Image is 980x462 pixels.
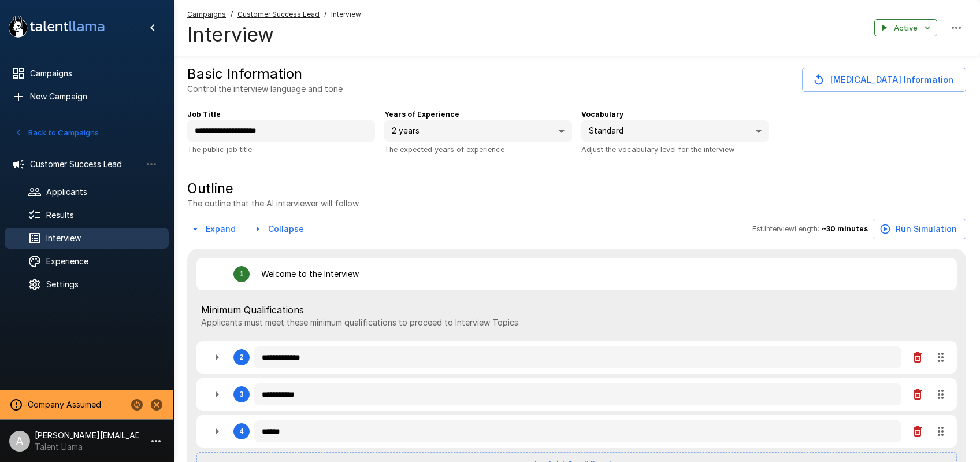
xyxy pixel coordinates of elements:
[752,223,819,235] span: Est. Interview Length:
[187,110,221,119] b: Job Title
[581,120,769,142] div: Standard
[822,224,868,233] b: ~ 30 minutes
[201,317,952,328] p: Applicants must meet these minimum qualifications to proceed to Interview Topics.
[384,143,572,156] p: The expected years of experience
[250,219,309,240] button: Collapse
[331,9,361,20] span: Interview
[187,219,240,240] button: Expand
[240,390,244,398] div: 3
[201,303,952,317] span: Minimum Qualifications
[240,353,244,361] div: 2
[187,23,361,47] h4: Interview
[240,270,244,278] div: 1
[187,143,375,156] p: The public job title
[196,341,957,374] div: 2
[187,83,343,95] p: Control the interview language and tone
[196,378,957,411] div: 3
[240,427,244,435] div: 4
[581,110,623,119] b: Vocabulary
[187,179,359,198] h5: Outline
[187,65,302,83] h5: Basic Information
[237,10,320,19] u: Customer Success Lead
[261,268,359,280] p: Welcome to the Interview
[324,9,326,20] span: /
[384,110,459,119] b: Years of Experience
[187,10,226,19] u: Campaigns
[196,415,957,448] div: 4
[802,68,966,92] button: [MEDICAL_DATA] Information
[874,19,937,37] button: Active
[873,219,966,240] button: Run Simulation
[581,143,769,156] p: Adjust the vocabulary level for the interview
[231,9,233,20] span: /
[187,198,359,209] p: The outline that the AI interviewer will follow
[384,120,572,142] div: 2 years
